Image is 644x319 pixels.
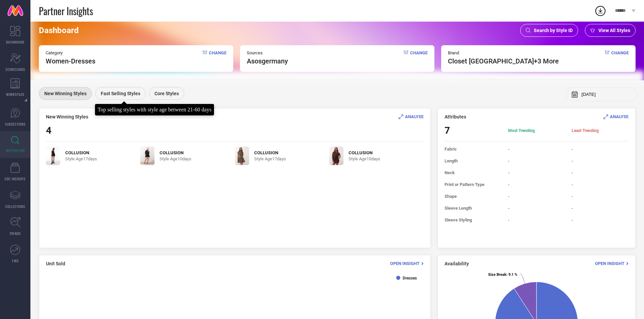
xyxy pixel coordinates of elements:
[610,114,628,119] span: ANALYSE
[46,261,65,266] span: Unit Sold
[598,28,630,33] span: View All Styles
[445,194,501,199] span: Shape
[508,206,565,211] span: -
[12,258,19,263] span: FWD
[6,92,25,97] span: WORKSPACE
[254,156,286,161] span: Style Age 17 days
[39,4,93,18] span: Partner Insights
[445,114,466,119] span: Attributes
[508,158,565,163] span: -
[390,261,420,266] span: Open Insight
[140,147,154,165] img: 208678544-1-rinse
[572,158,628,163] span: -
[488,272,517,277] text: : 9.1 %
[46,114,88,119] span: New Winning Styles
[329,147,343,165] img: 209591521-1-chocolate
[5,122,26,127] span: SUGGESTIONS
[572,128,628,133] span: Least Trending
[98,107,212,113] div: Top selling styles with style age between 21-60 days
[209,50,226,65] span: Change
[445,158,501,163] span: Length
[247,57,288,65] span: asosgermany
[448,57,559,65] span: closet [GEOGRAPHIC_DATA] +3 More
[405,114,424,119] span: ANALYSE
[46,125,51,136] span: 4
[603,113,628,120] div: Analyse
[611,50,629,65] span: Change
[595,261,624,266] span: Open Insight
[445,147,501,152] span: Fabric
[9,231,21,236] span: TRENDS
[508,194,565,199] span: -
[445,125,501,136] span: 7
[6,148,25,153] span: INSPIRATION
[595,260,628,267] div: Open Insight
[349,150,380,155] span: COLLUSION
[160,150,191,155] span: COLLUSION
[46,57,95,65] span: Women-Dresses
[445,261,469,266] span: Availability
[572,170,628,175] span: -
[160,156,191,161] span: Style Age 10 days
[508,128,565,133] span: Most Trending
[65,156,97,161] span: Style Age 17 days
[410,50,428,65] span: Change
[235,147,249,165] img: 209441416-1-neutral
[44,91,87,96] span: New Winning Styles
[572,217,628,222] span: -
[581,92,632,97] input: Select month
[445,182,501,187] span: Print or Pattern Type
[5,176,26,181] span: CDC INSIGHTS
[39,26,79,35] span: Dashboard
[403,276,417,281] text: Dresses
[445,217,501,222] span: Sleeve Styling
[508,147,565,152] span: -
[448,50,559,55] span: Brand
[349,156,380,161] span: Style Age 10 days
[6,39,24,45] span: DASHBOARD
[247,50,288,55] span: Sources
[5,204,25,209] span: COLLECTIONS
[46,50,95,55] span: Category
[572,206,628,211] span: -
[572,182,628,187] span: -
[508,170,565,175] span: -
[534,28,573,33] span: Search by Style ID
[445,206,501,211] span: Sleeve Length
[488,272,506,277] tspan: Size Break
[154,91,179,96] span: Core Styles
[65,150,97,155] span: COLLUSION
[572,194,628,199] span: -
[101,91,140,96] span: Fast Selling Styles
[5,67,25,72] span: SCORECARDS
[399,113,424,120] div: Analyse
[254,150,286,155] span: COLLUSION
[508,182,565,187] span: -
[390,260,424,267] div: Open Insight
[508,217,565,222] span: -
[445,170,501,175] span: Neck
[46,147,60,165] img: 208495205-1-black
[594,5,606,17] div: Open download list
[572,147,628,152] span: -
